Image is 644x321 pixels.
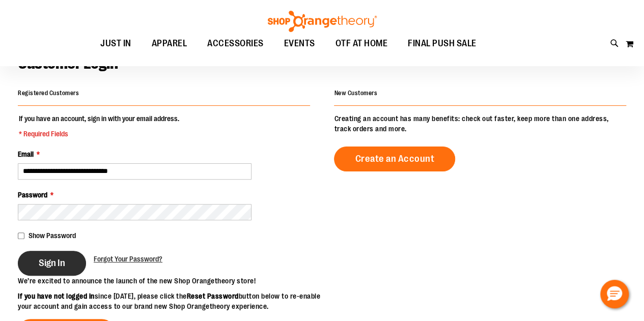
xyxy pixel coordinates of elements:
a: JUST IN [90,32,142,55]
p: since [DATE], please click the button below to re-enable your account and gain access to our bran... [18,291,322,311]
span: * Required Fields [19,129,179,139]
span: Sign In [39,257,65,269]
span: OTF AT HOME [335,32,388,55]
span: Password [18,191,47,199]
a: FINAL PUSH SALE [398,32,487,55]
span: EVENTS [284,32,315,55]
a: Create an Account [334,147,455,171]
img: Shop Orangetheory [266,11,378,32]
legend: If you have an account, sign in with your email address. [18,113,180,139]
strong: Reset Password [187,292,239,300]
span: APPAREL [152,32,187,55]
a: ACCESSORIES [197,32,274,55]
span: Create an Account [355,153,434,164]
a: OTF AT HOME [325,32,398,55]
strong: New Customers [334,90,377,97]
a: APPAREL [142,32,198,55]
strong: Registered Customers [18,90,79,97]
a: EVENTS [274,32,325,55]
p: Creating an account has many benefits: check out faster, keep more than one address, track orders... [334,113,626,134]
span: Email [18,150,34,158]
span: ACCESSORIES [207,32,264,55]
button: Hello, have a question? Let’s chat. [600,280,629,308]
button: Sign In [18,251,86,276]
span: Forgot Your Password? [94,255,162,263]
a: Forgot Your Password? [94,254,162,264]
span: Show Password [29,231,76,240]
p: We’re excited to announce the launch of the new Shop Orangetheory store! [18,276,322,286]
span: JUST IN [100,32,131,55]
span: FINAL PUSH SALE [408,32,477,55]
strong: If you have not logged in [18,292,95,300]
